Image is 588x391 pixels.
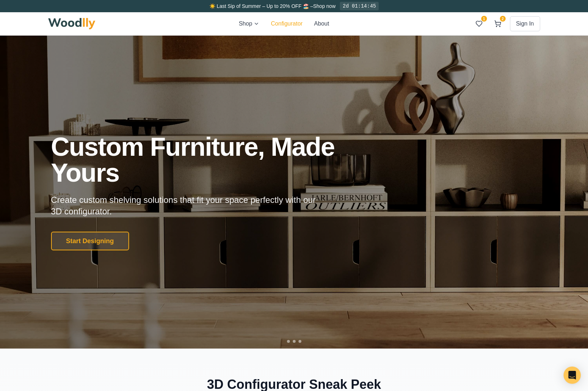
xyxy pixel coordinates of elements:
button: About [314,19,329,28]
button: Shop [239,19,259,28]
button: 1 [473,17,486,30]
span: 2 [500,16,506,22]
img: Woodlly [48,18,96,29]
button: Start Designing [51,232,129,250]
span: 1 [481,16,487,22]
span: ☀️ Last Sip of Summer – Up to 20% OFF 🏖️ – [209,3,313,9]
button: Configurator [271,19,302,28]
button: Sign In [510,16,540,31]
div: Open Intercom Messenger [564,367,581,384]
a: Shop now [313,3,336,9]
button: 2 [491,17,504,30]
h1: Custom Furniture, Made Yours [51,134,373,186]
div: 2d 01:14:45 [340,2,379,10]
p: Create custom shelving solutions that fit your space perfectly with our 3D configurator. [51,194,327,217]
